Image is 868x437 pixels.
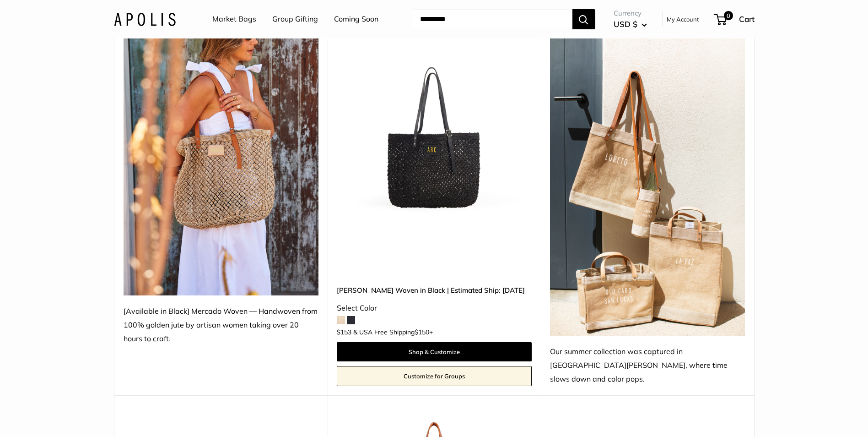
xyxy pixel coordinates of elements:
img: Apolis [114,12,176,26]
img: [Available in Black] Mercado Woven — Handwoven from 100% golden jute by artisan women taking over... [124,35,318,295]
span: $150 [415,328,429,336]
div: [Available in Black] Mercado Woven — Handwoven from 100% golden jute by artisan women taking over... [124,305,318,346]
span: $153 [337,328,351,336]
a: My Account [667,14,699,25]
a: Mercado Woven in Black | Estimated Ship: Oct. 19thMercado Woven in Black | Estimated Ship: Oct. 19th [337,35,532,230]
button: USD $ [614,17,647,32]
a: Market Bags [212,12,256,26]
span: Currency [614,7,647,20]
a: Group Gifting [272,12,318,26]
div: Our summer collection was captured in [GEOGRAPHIC_DATA][PERSON_NAME], where time slows down and c... [550,345,745,386]
a: 0 Cart [715,12,755,27]
a: Shop & Customize [337,342,532,361]
span: & USA Free Shipping + [353,329,433,335]
div: Select Color [337,301,532,315]
span: 0 [723,11,733,20]
span: USD $ [614,19,637,29]
a: Coming Soon [334,12,378,26]
span: Cart [739,14,755,24]
input: Search... [413,9,572,29]
a: Customize for Groups [337,366,532,386]
img: Mercado Woven in Black | Estimated Ship: Oct. 19th [337,35,532,230]
button: Search [572,9,595,29]
img: Our summer collection was captured in Todos Santos, where time slows down and color pops. [550,35,745,336]
a: [PERSON_NAME] Woven in Black | Estimated Ship: [DATE] [337,285,532,295]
